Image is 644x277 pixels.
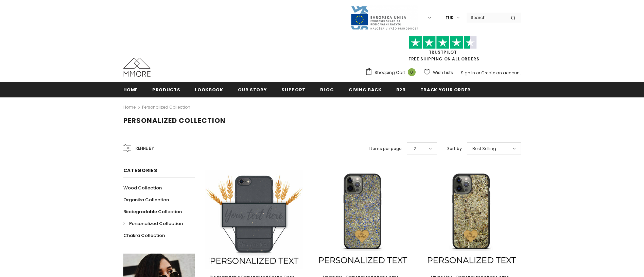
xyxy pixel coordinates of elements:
a: Our Story [238,82,267,97]
a: B2B [396,82,406,97]
span: Lookbook [195,87,223,93]
span: Shopping Cart [375,69,405,76]
img: MMORE Cases [123,58,151,77]
label: Items per page [369,145,402,152]
a: Biodegradable Collection [123,206,182,218]
a: Products [152,82,180,97]
span: Best Selling [472,145,496,152]
a: Home [123,103,136,111]
a: Track your order [420,82,471,97]
span: Organika Collection [123,197,169,203]
label: Sort by [447,145,462,152]
a: support [281,82,306,97]
span: Chakra Collection [123,232,165,239]
input: Search Site [467,13,506,22]
span: Categories [123,167,157,174]
span: 0 [408,68,416,76]
a: Wish Lists [424,67,453,78]
span: 12 [412,145,416,152]
span: B2B [396,87,406,93]
span: Personalized Collection [129,220,183,227]
span: Biodegradable Collection [123,208,182,215]
a: Personalized Collection [123,218,183,229]
span: Refine by [136,145,154,152]
span: EUR [446,15,454,21]
span: or [476,70,480,76]
span: Personalized Collection [123,116,226,125]
span: Giving back [349,87,382,93]
a: Chakra Collection [123,229,165,241]
a: Shopping Cart 0 [365,68,419,78]
a: Giving back [349,82,382,97]
a: Blog [320,82,334,97]
span: Track your order [420,87,471,93]
a: Personalized Collection [142,104,190,110]
span: FREE SHIPPING ON ALL ORDERS [365,39,521,62]
a: Javni Razpis [350,15,418,20]
img: Javni Razpis [350,5,418,30]
span: Home [123,87,138,93]
span: Blog [320,87,334,93]
span: Products [152,87,180,93]
span: support [281,87,306,93]
a: Organika Collection [123,194,169,206]
span: Wood Collection [123,185,162,191]
img: Trust Pilot Stars [409,36,477,49]
span: Wish Lists [433,69,453,76]
a: Wood Collection [123,182,162,194]
a: Sign In [461,70,475,76]
a: Create an account [481,70,521,76]
a: Lookbook [195,82,223,97]
a: Home [123,82,138,97]
a: Trustpilot [429,49,457,55]
span: Our Story [238,87,267,93]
